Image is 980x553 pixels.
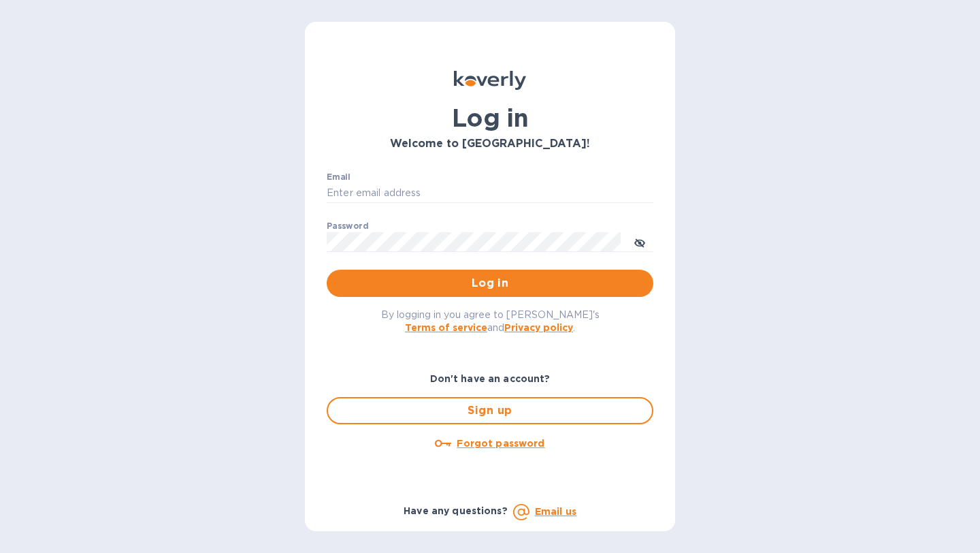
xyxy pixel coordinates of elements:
[327,173,350,181] label: Email
[381,309,600,333] span: By logging in you agree to [PERSON_NAME]'s and .
[626,228,653,255] button: toggle password visibility
[327,183,653,204] input: Enter email address
[327,222,368,230] label: Password
[454,71,526,90] img: Koverly
[430,373,551,384] b: Don't have an account?
[327,270,653,297] button: Log in
[338,275,642,291] span: Log in
[327,138,653,151] h3: Welcome to [GEOGRAPHIC_DATA]!
[535,506,576,517] a: Email us
[327,397,653,424] button: Sign up
[504,322,573,333] a: Privacy policy
[339,402,641,419] span: Sign up
[404,505,508,516] b: Have any questions?
[457,438,544,449] u: Forgot password
[405,322,487,333] a: Terms of service
[327,104,653,132] h1: Log in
